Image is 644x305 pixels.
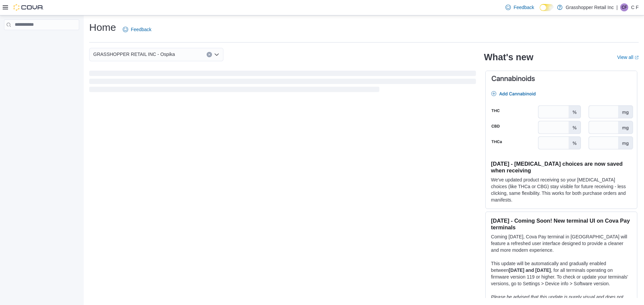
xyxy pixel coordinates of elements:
h3: [DATE] - [MEDICAL_DATA] choices are now saved when receiving [491,160,632,174]
span: Feedback [131,26,151,33]
span: Feedback [514,4,534,11]
button: Open list of options [214,52,219,57]
p: C F [631,3,639,11]
h1: Home [89,21,116,34]
button: Clear input [207,52,212,57]
span: Loading [89,72,476,93]
img: Cova [13,4,44,11]
strong: [DATE] and [DATE] [509,268,551,273]
div: C F [620,3,628,11]
nav: Complex example [4,31,79,48]
a: Feedback [503,1,537,14]
a: Feedback [120,23,154,36]
p: Coming [DATE], Cova Pay terminal in [GEOGRAPHIC_DATA] will feature a refreshed user interface des... [491,233,632,253]
p: We've updated product receiving so your [MEDICAL_DATA] choices (like THCa or CBG) stay visible fo... [491,176,632,203]
span: Dark Mode [540,11,540,11]
p: | [616,3,618,11]
svg: External link [635,56,639,60]
p: Grasshopper Retail Inc [566,3,614,11]
h3: [DATE] - Coming Soon! New terminal UI on Cova Pay terminals [491,217,632,231]
h2: What's new [484,52,533,63]
input: Dark Mode [540,4,554,11]
span: CF [622,3,627,11]
p: This update will be automatically and gradually enabled between , for all terminals operating on ... [491,260,632,287]
span: GRASSHOPPER RETAIL INC - Ospika [93,50,175,58]
a: View allExternal link [617,55,639,60]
